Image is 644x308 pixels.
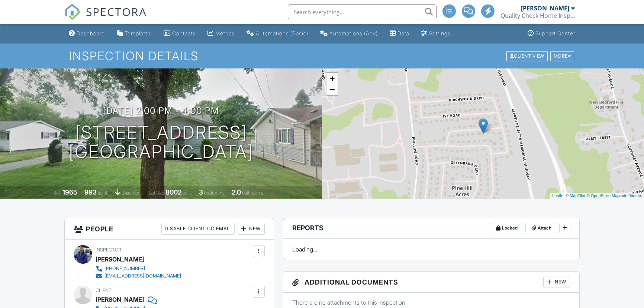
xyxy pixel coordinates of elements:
[500,12,575,19] div: Quality Check Home Inspection
[317,27,381,41] a: Automations (Advanced)
[506,53,550,58] a: Client View
[86,4,147,19] span: SPECTORA
[204,190,225,196] span: bedrooms
[64,4,81,20] img: The Best Home Inspection Software - Spectora
[53,190,61,196] span: Built
[199,188,203,196] div: 3
[543,276,570,288] div: New
[96,288,112,293] span: Client
[69,123,253,162] h1: [STREET_ADDRESS] [GEOGRAPHIC_DATA]
[104,273,181,279] div: [EMAIL_ADDRESS][DOMAIN_NAME]
[149,190,164,196] span: Lot Size
[69,49,575,62] h1: Inspection Details
[292,298,570,307] p: There are no attachments to this inspection.
[114,27,155,41] a: Templates
[397,30,409,36] div: Data
[429,30,451,36] div: Settings
[550,193,644,199] div: |
[96,272,181,280] a: [EMAIL_ADDRESS][DOMAIN_NAME]
[535,30,575,36] div: Support Center
[122,190,142,196] span: basement
[256,30,308,36] div: Automations (Basic)
[552,193,564,198] a: Leaflet
[232,188,241,196] div: 2.0
[205,27,238,41] a: Metrics
[506,51,548,61] div: Client View
[238,223,265,235] div: New
[62,188,77,196] div: 1965
[161,223,235,235] div: Disable Client CC Email
[98,190,108,196] span: sq. ft.
[329,30,378,36] div: Automations (Adv)
[242,190,263,196] span: bathrooms
[96,254,144,265] div: [PERSON_NAME]
[587,193,642,198] a: © OpenStreetMap contributors
[521,4,569,12] div: [PERSON_NAME]
[84,188,97,196] div: 993
[96,294,144,305] div: [PERSON_NAME]
[525,27,578,41] a: Support Center
[161,27,199,41] a: Contacts
[103,106,219,116] h3: [DATE] 2:00 pm - 4:00 pm
[125,30,152,36] div: Templates
[172,30,196,36] div: Contacts
[104,266,145,272] div: [PHONE_NUMBER]
[288,4,437,19] input: Search everything...
[550,51,574,61] div: More
[387,27,412,41] a: Data
[283,272,579,293] h3: Additional Documents
[183,190,192,196] span: sq.ft.
[65,218,273,240] h3: People
[64,10,147,26] a: SPECTORA
[244,27,311,41] a: Automations (Basic)
[77,30,105,36] div: Dashboard
[326,73,338,84] a: Zoom in
[165,188,181,196] div: 8002
[566,193,586,198] a: © MapTiler
[66,27,108,41] a: Dashboard
[215,30,235,36] div: Metrics
[326,84,338,95] a: Zoom out
[418,27,454,41] a: Settings
[96,247,121,253] span: Inspector
[96,265,181,272] a: [PHONE_NUMBER]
